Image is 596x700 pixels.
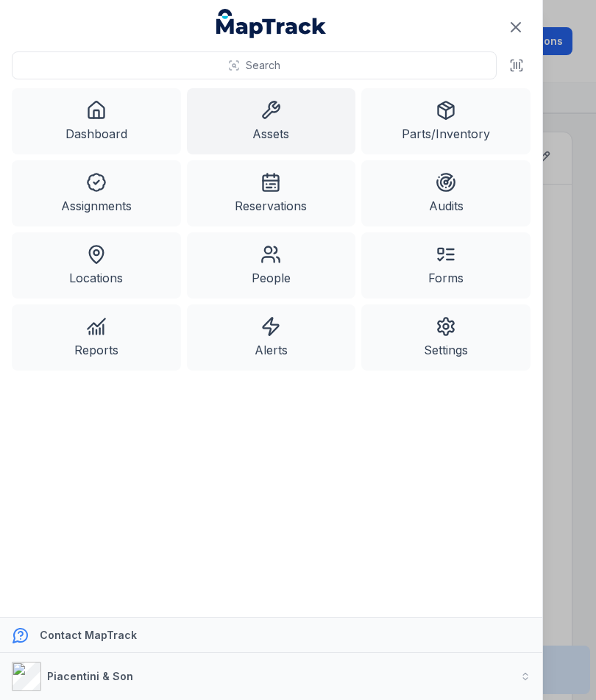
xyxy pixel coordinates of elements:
a: Parts/Inventory [361,88,531,154]
a: Reservations [187,160,356,226]
a: People [187,232,356,299]
a: Locations [12,232,181,299]
a: Assignments [12,160,181,226]
a: Assets [187,88,356,154]
strong: Piacentini & Son [47,670,133,682]
a: Settings [361,304,531,371]
a: Audits [361,160,531,226]
span: Search [246,58,280,73]
a: Alerts [187,304,356,371]
strong: Contact MapTrack [40,629,137,641]
button: Search [12,51,497,79]
a: Reports [12,304,181,371]
button: Close navigation [500,12,531,43]
a: Dashboard [12,88,181,154]
a: Forms [361,232,531,299]
a: MapTrack [216,9,327,38]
